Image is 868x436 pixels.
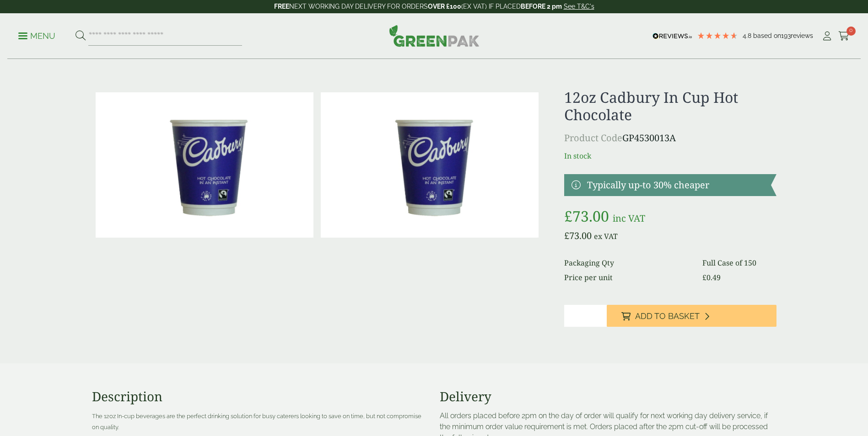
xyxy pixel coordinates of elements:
span: 4.8 [743,32,753,39]
p: Menu [18,31,55,42]
span: reviews [791,32,813,39]
p: GP4530013A [564,131,776,145]
dd: Full Case of 150 [702,257,776,268]
span: 193 [781,32,791,39]
span: Add to Basket [635,311,700,321]
span: £ [564,206,572,226]
img: REVIEWS.io [652,33,692,39]
i: Cart [838,32,850,41]
span: The 12oz In-cup beverages are the perfect drinking solution for busy caterers looking to save on ... [92,413,421,431]
img: GreenPak Supplies [389,25,480,47]
dt: Price per unit [564,272,691,283]
a: See T&C's [564,3,594,10]
span: £ [702,272,706,282]
div: 4.8 Stars [697,32,738,40]
span: Based on [753,32,781,39]
bdi: 73.00 [564,206,609,226]
p: In stock [564,150,776,161]
h3: Delivery [440,389,776,404]
img: 12oz Cadbury In Cup Hot Chocolate Full Case Of 0 [321,92,539,238]
strong: FREE [274,3,289,10]
button: Add to Basket [607,305,776,327]
h3: Description [92,389,429,404]
bdi: 0.49 [702,272,721,282]
span: £ [564,229,569,242]
dt: Packaging Qty [564,257,691,268]
a: Menu [18,31,55,40]
span: Product Code [564,132,622,144]
bdi: 73.00 [564,229,592,242]
a: 0 [838,29,850,43]
img: Cadbury [96,92,313,238]
strong: BEFORE 2 pm [521,3,562,10]
span: 0 [846,27,856,36]
span: inc VAT [613,212,645,224]
i: My Account [821,32,833,41]
h1: 12oz Cadbury In Cup Hot Chocolate [564,89,776,124]
strong: OVER £100 [428,3,461,10]
span: ex VAT [594,231,618,241]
